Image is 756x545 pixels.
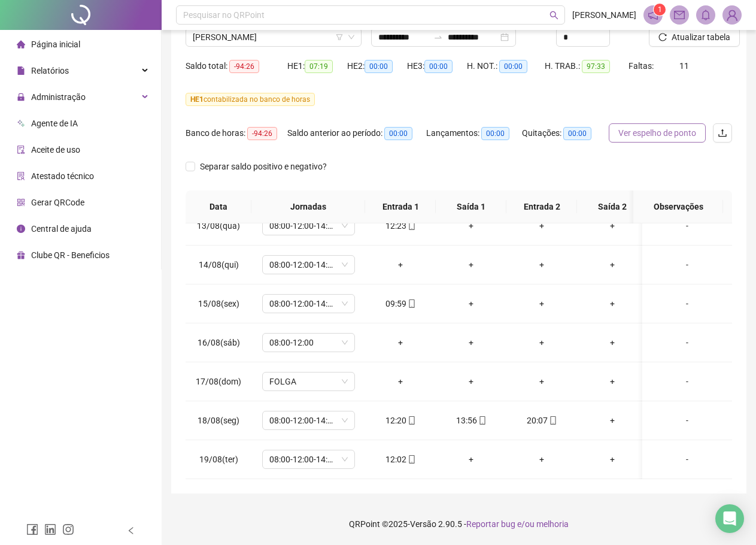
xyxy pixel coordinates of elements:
th: Saída 1 [436,190,506,223]
span: left [127,526,135,535]
span: 08:00-12:00-14:00-18:00 [269,450,348,468]
span: info-circle [17,225,25,233]
div: + [516,336,567,349]
span: 08:00-12:00-14:00-18:00 [269,217,348,235]
span: Clube QR - Beneficios [31,250,110,260]
span: -94:26 [229,60,259,73]
span: contabilizada no banco de horas [186,93,315,106]
span: 1 [658,5,662,14]
div: + [375,336,426,349]
span: mobile [548,416,557,425]
span: Atestado técnico [31,171,94,181]
span: 15/08(sex) [198,299,239,308]
div: - [652,258,722,271]
div: + [516,219,567,232]
span: reload [658,33,667,41]
button: Atualizar tabela [649,28,740,47]
span: Central de ajuda [31,224,92,234]
span: Gerar QRCode [31,198,84,207]
span: gift [17,251,25,259]
th: Data [186,190,251,223]
th: Entrada 2 [506,190,577,223]
span: [PERSON_NAME] [572,8,636,22]
div: + [516,453,567,466]
th: Saída 2 [577,190,648,223]
span: search [549,11,558,20]
span: 00:00 [481,127,509,140]
sup: 1 [654,4,666,16]
span: 00:00 [384,127,412,140]
span: 19/08(ter) [199,455,238,464]
span: upload [718,128,727,138]
div: Saldo anterior ao período: [287,126,426,140]
span: 00:00 [424,60,453,73]
div: + [445,336,497,349]
div: - [652,297,722,310]
span: filter [336,34,343,41]
th: Jornadas [251,190,365,223]
span: -94:26 [247,127,277,140]
span: Observações [643,200,714,213]
div: + [516,258,567,271]
span: bell [700,10,711,20]
div: + [375,375,426,388]
div: HE 2: [347,59,407,73]
div: Banco de horas: [186,126,287,140]
th: Entrada 1 [365,190,436,223]
span: 07:19 [305,60,333,73]
span: Atualizar tabela [672,31,730,44]
div: - [652,219,722,232]
span: swap-right [433,32,443,42]
div: HE 1: [287,59,347,73]
span: solution [17,172,25,180]
div: - [652,414,722,427]
div: + [587,453,638,466]
span: 11 [679,61,689,71]
span: Ver espelho de ponto [618,126,696,140]
div: 12:20 [375,414,426,427]
div: + [587,375,638,388]
span: qrcode [17,198,25,207]
div: + [516,297,567,310]
span: 08:00-12:00-14:00-18:00 [269,256,348,274]
span: 00:00 [563,127,591,140]
div: HE 3: [407,59,467,73]
span: VILSON ALVES MACIEL [193,28,354,46]
span: to [433,32,443,42]
span: 08:00-12:00 [269,334,348,352]
span: facebook [26,523,38,535]
span: linkedin [44,523,56,535]
span: mobile [406,222,416,230]
div: + [445,258,497,271]
span: Versão [410,519,436,529]
span: FOLGA [269,373,348,390]
div: 20:07 [516,414,567,427]
div: - [652,453,722,466]
span: mobile [406,455,416,464]
span: home [17,40,25,49]
span: 18/08(seg) [198,416,239,425]
div: Open Intercom Messenger [715,504,744,533]
div: + [516,375,567,388]
span: mobile [406,299,416,308]
span: 08:00-12:00-14:00-18:00 [269,295,348,313]
span: Faltas: [629,61,655,71]
div: Lançamentos: [426,126,522,140]
span: 00:00 [499,60,527,73]
span: 97:33 [582,60,610,73]
div: + [587,414,638,427]
span: mobile [406,416,416,425]
div: + [445,453,497,466]
span: lock [17,93,25,101]
span: 08:00-12:00-14:00-18:00 [269,411,348,429]
div: + [587,297,638,310]
span: Separar saldo positivo e negativo? [195,160,332,173]
span: audit [17,146,25,154]
div: + [445,297,497,310]
div: + [587,258,638,271]
span: Aceite de uso [31,145,80,155]
span: Relatórios [31,66,69,75]
span: file [17,66,25,75]
div: H. TRAB.: [545,59,629,73]
span: 17/08(dom) [196,377,241,386]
